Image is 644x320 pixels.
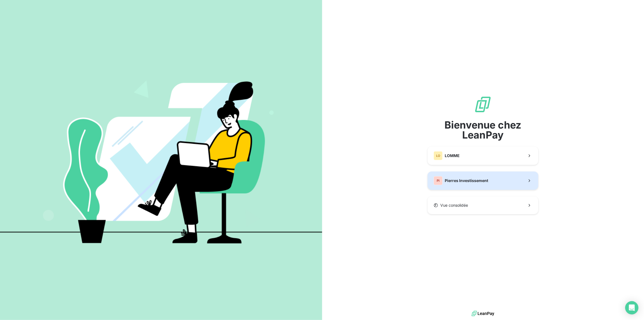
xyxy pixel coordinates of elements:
span: Bienvenue chez LeanPay [428,120,538,140]
div: LO [434,151,443,160]
button: PIPierres Investissement [428,171,538,190]
img: logo [472,309,494,318]
span: LOMME [445,153,460,158]
button: Vue consolidée [428,196,538,214]
span: Vue consolidée [440,203,468,208]
span: Pierres Investissement [445,178,488,183]
button: LOLOMME [428,147,538,165]
img: logo sigle [474,96,492,113]
div: PI [434,176,443,185]
div: Open Intercom Messenger [625,301,638,314]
